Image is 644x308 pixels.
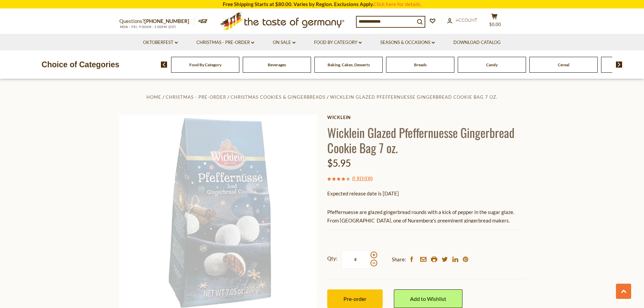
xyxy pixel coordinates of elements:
p: Expected release date is [DATE] [327,189,525,198]
p: Pfeffernuesse are glazed gingerbread rounds with a kick of pepper in the sugar glaze. From [GEOGR... [327,208,525,225]
a: Click here for details. [374,1,422,7]
span: $0.00 [489,22,501,27]
a: 1 Review [354,175,371,182]
a: On Sale [273,39,295,46]
span: $5.95 [327,157,351,169]
span: Account [456,17,477,23]
a: Christmas - PRE-ORDER [166,94,226,100]
img: previous arrow [161,62,167,68]
span: Pre-order [343,295,366,302]
strong: Qty: [327,254,337,263]
a: Christmas - PRE-ORDER [196,39,254,46]
a: Account [447,17,477,24]
a: Add to Wishlist [394,289,462,308]
a: Download Catalog [453,39,501,46]
a: Candy [486,62,498,67]
a: Beverages [268,62,286,67]
p: Questions? [119,17,194,26]
a: Baking, Cakes, Desserts [328,62,370,67]
a: Cereal [558,62,569,67]
a: Food By Category [189,62,221,67]
span: ( ) [352,175,373,182]
a: Breads [414,62,427,67]
a: Seasons & Occasions [380,39,435,46]
button: Pre-order [327,289,383,308]
img: next arrow [616,62,622,68]
a: Christmas Cookies & Gingerbreads [231,94,326,100]
a: Wicklein [327,115,525,120]
h1: Wicklein Glazed Pfeffernuesse Gingerbread Cookie Bag 7 oz. [327,125,525,155]
span: MON - FRI, 9:00AM - 5:00PM (EST) [119,25,177,29]
a: Oktoberfest [143,39,178,46]
button: $0.00 [484,13,505,30]
span: Share: [392,255,406,264]
a: Food By Category [314,39,362,46]
a: [PHONE_NUMBER] [144,18,189,24]
a: Home [146,94,161,100]
a: Wicklein Glazed Pfeffernuesse Gingerbread Cookie Bag 7 oz. [330,94,498,100]
input: Qty: [342,250,369,269]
